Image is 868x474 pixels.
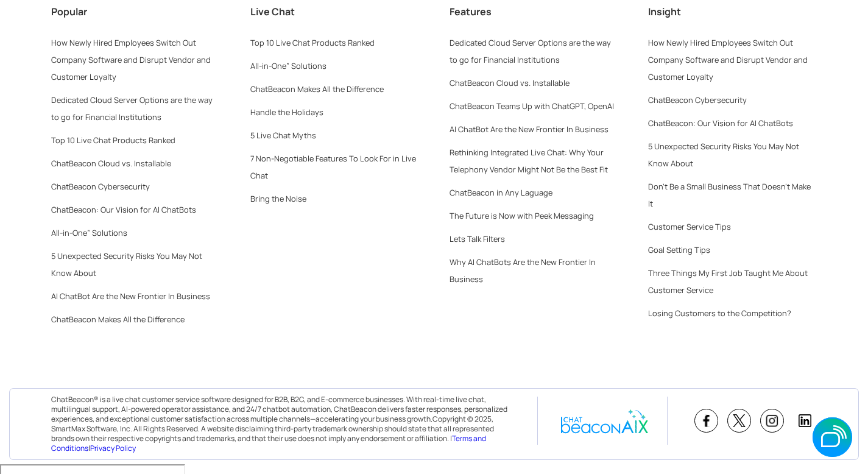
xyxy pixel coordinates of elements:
a: Three Things My First Job Taught Me About Customer Service [648,267,808,295]
a: Dedicated Cloud Server Options are the way to go for Financial Institutions [450,37,611,65]
div: Popular [51,3,87,20]
a: ChatBeacon Cybersecurity [648,94,747,105]
img: Icon [700,414,713,427]
a: ChatBeacon: Our Vision for AI ChatBots [648,118,793,129]
a: 7 Non-Negotiable Features To Look For in Live Chat [250,153,416,181]
a: All-in-One” Solutions [51,227,127,238]
a: All-in-One” Solutions [250,60,326,71]
a: Top 10 Live Chat Products Ranked [51,135,175,146]
a: ChatBeacon: Our Vision for AI ChatBots [51,204,196,215]
a: Rethinking Integrated Live Chat: Why Your Telephony Vendor Might Not Be the Best Fit [450,147,608,175]
a: The Future is Now with Peek Messaging [450,210,594,221]
div: Live Chat [250,3,295,20]
a: 5 Unexpected Security Risks You May Not Know About [648,141,799,169]
div: Features [450,3,492,20]
a: Bring the Noise [250,193,306,204]
a: AI ChatBot Are the New Frontier In Business [450,124,609,135]
a: Top 10 Live Chat Products Ranked [250,37,375,48]
a: Customer Service Tips [648,221,731,232]
a: Dedicated Cloud Server Options are the way to go for Financial Institutions [51,94,213,122]
a: How Newly Hired Employees Switch Out Company Software and Disrupt Vendor and Customer Loyalty [51,37,211,82]
a: Why AI ChatBots Are the New Frontier In Business [450,256,596,285]
div: ChatBeacon® is a live chat customer service software designed for B2B, B2C, and E-commerce busine... [51,389,510,453]
a: Losing Customers to the Competition? [648,308,791,319]
a: ChatBeacon in Any Laguage [450,187,552,198]
a: ChatBeacon Cloud vs. Installable [51,158,171,169]
a: Privacy Policy [90,443,136,453]
img: Icon [766,414,778,427]
a: Goal Setting Tips [648,244,710,255]
a: ChatBeacon Cloud vs. Installable [450,77,570,88]
a: ChatBeacon Makes All the Difference [250,83,384,94]
a: ChatBeacon Teams Up with ChatGPT, OpenAI [450,101,614,111]
a: 5 Live Chat Myths [250,130,316,141]
a: Terms and Conditions [51,433,486,453]
a: ChatBeacon Cybersecurity [51,181,150,192]
a: Handle the Holidays [250,107,323,118]
div: Insight [648,3,681,20]
a: Don’t Be a Small Business That Doesn’t Make It [648,181,811,209]
a: ChatBeacon Makes All the Difference [51,314,185,325]
a: 5 Unexpected Security Risks You May Not Know About [51,250,202,278]
a: AI ChatBot Are the New Frontier In Business [51,291,210,302]
a: How Newly Hired Employees Switch Out Company Software and Disrupt Vendor and Customer Loyalty [648,37,808,82]
a: Lets Talk Filters [450,233,505,244]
